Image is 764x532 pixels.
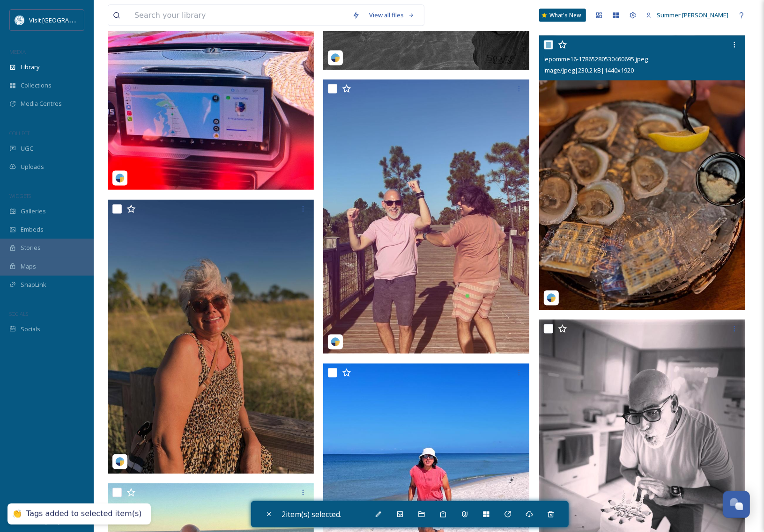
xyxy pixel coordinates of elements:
[29,15,102,24] span: Visit [GEOGRAPHIC_DATA]
[12,509,22,519] div: 👏
[21,225,44,234] span: Embeds
[21,63,39,72] span: Library
[657,11,728,19] span: Summer [PERSON_NAME]
[331,53,340,63] img: snapsea-logo.png
[544,66,634,74] span: image/jpeg | 230.2 kB | 1440 x 1920
[331,337,340,347] img: snapsea-logo.png
[26,509,141,519] div: Tags added to selected item(s)
[21,81,52,90] span: Collections
[130,5,348,26] input: Search your library
[547,293,556,303] img: snapsea-logo.png
[21,243,41,252] span: Stories
[21,262,36,271] span: Maps
[115,174,125,183] img: snapsea-logo.png
[282,509,342,519] span: 2 item(s) selected.
[9,130,30,137] span: COLLECT
[539,36,745,310] img: lepomme16-17865280530460695.jpeg
[9,192,31,199] span: WIDGETS
[9,310,28,317] span: SOCIALS
[641,6,733,24] a: Summer [PERSON_NAME]
[115,457,125,466] img: snapsea-logo.png
[21,144,33,153] span: UGC
[108,200,314,474] img: lepomme16-18139737721437380.jpeg
[9,48,26,55] span: MEDIA
[21,99,62,108] span: Media Centres
[323,80,529,354] img: lepomme16-18039938432695674.jpeg
[21,325,40,334] span: Socials
[21,207,46,216] span: Galleries
[21,280,46,289] span: SnapLink
[15,15,24,25] img: download%20%282%29.png
[364,6,419,24] a: View all files
[723,491,750,518] button: Open Chat
[539,9,586,22] a: What's New
[21,162,44,171] span: Uploads
[544,55,648,63] span: lepomme16-17865280530460695.jpeg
